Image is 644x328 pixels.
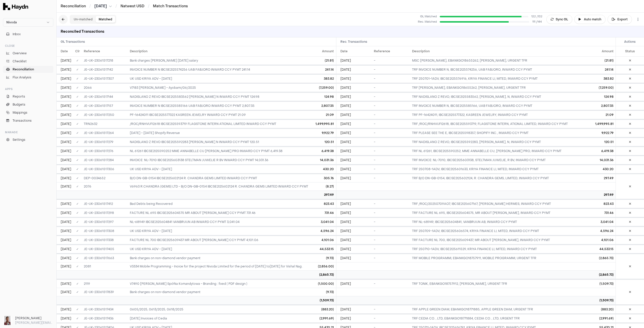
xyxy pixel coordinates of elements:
td: - [372,65,410,74]
span: [DATE] [61,176,71,180]
div: Manage [3,128,53,136]
td: 44,533.15 [587,245,616,253]
td: JE-UK-23061517306 [82,165,128,173]
td: ✓ [73,138,82,146]
span: Inbox [13,32,21,36]
td: B/O DN-GB-0154 IBCSE2I25602124 R. CHANDRA GEMS LIMITED INWARD CCY PYMT [128,174,333,182]
h3: Reconciled Transactions [57,26,108,37]
td: 2,807.35 [309,102,336,110]
td: TRF INVOICE NUMBER N, IBCSE2I25585166, UAB FABJORO, INWARD CCY PYMT [410,102,587,110]
td: 11 July 2025 Invoices of Cedia [128,314,333,322]
span: [DATE] [61,264,71,268]
td: 3,041.04 [309,218,336,226]
a: Reports [3,93,53,100]
span: [DATE] [61,316,71,320]
span: Settings [13,137,25,142]
td: JE-UK-23061517276 [82,147,128,155]
th: Status [616,46,644,56]
td: 120.51 [587,138,616,146]
button: Un-matched [71,16,96,23]
td: - [372,56,410,65]
span: [DATE] [61,307,71,311]
span: / [88,4,92,9]
span: [DATE] [61,113,71,117]
span: [DATE] [340,282,351,286]
td: ✓ [73,288,82,296]
td: TRF NL 61261, IBCSE2I25590252, MME ANNABELLE CU, KIERMAN PRO, INWARD CCY PYMT [410,147,587,155]
td: (2,865.73) [587,270,616,279]
td: TRF 250709-1ADV, IBCSE2I25606574, KRIYA FINANCE LI, MITED, INWARD CCY PYMT [410,227,587,235]
td: JE-UK-23061517663 [82,254,128,262]
td: 383.82 [587,74,616,83]
td: JE-UK-23061517144 [82,92,128,101]
td: /ROC/RNHVUFI2618 IBCSE2I25593719 FLAGSTONE INTERN ATIONAL LIMITED INWARD CCY PYMT [128,120,333,128]
img: Haydn Logo [3,3,28,10]
td: (1,509.73) [587,296,616,304]
span: [DATE] [61,68,71,72]
td: V7490 Tonik Sobczak, Zięba Spółka Komandytowa - Branding : fixed ( PDF design ) [128,279,333,288]
td: INVOICE NUMBER N IBCSE2I25585166 UAB FABJORO INWARD CCY PYMT 2,807.35 [128,102,333,110]
span: [DATE] [340,247,351,251]
td: JE-UK-23061517264 [82,129,128,137]
td: ✓ [73,254,82,262]
span: [DATE] [61,149,71,153]
span: [DATE] [61,104,71,108]
td: - [372,111,410,119]
span: Budgets [13,102,25,107]
td: JE-UK-23061517839 [82,288,128,296]
p: [PERSON_NAME][EMAIL_ADDRESS][DOMAIN_NAME] [15,320,53,325]
td: JE-UK-23061517436 [82,314,128,322]
td: ✓ [73,314,82,322]
span: Reconciliation [13,67,34,72]
td: (883.20) [587,305,616,313]
td: JE-UK-23061517218 [82,56,128,65]
span: [DATE] [340,95,351,99]
td: 9,922.79 [587,129,616,137]
td: Bank charges on non-diamond vendor payment [128,288,333,296]
span: [DATE] [340,211,351,215]
span: [DATE] [61,167,71,171]
td: JE-UK-23061517434 [82,305,128,313]
td: TRF NADISLANO Z REVO, IBCSE2I25592283, OLEKSII SHCHERBI, N, INWARD CCY PYMT [410,138,587,146]
span: [DATE] [340,158,351,162]
span: [DATE] [61,59,71,63]
td: (1,509.73) [309,296,336,304]
span: [DATE] [340,238,351,242]
div: Close [3,42,53,50]
td: 241.14 [309,65,336,74]
td: TRF TONIK, EBANKGO18757912, TONIK SOBCZAK ZI, URGENT TFR [410,279,587,288]
span: [DATE] [340,104,351,108]
span: Nivoda [6,20,17,24]
th: Clr [73,46,82,56]
td: JE-UK-23061517308 [82,227,128,235]
td: - [372,200,410,208]
a: Overview [3,50,53,57]
nav: breadcrumb [61,4,188,9]
td: JE-UK-23061517307 [82,74,128,83]
td: - [372,218,410,226]
td: NADISLANO Z REVO IBCSE2I25592283 OLEKSII SHCHERBI N INWARD CCY PYMT 120.51 [128,138,333,146]
td: (2,865.73) [587,254,616,262]
a: Flux Analysis [3,74,53,81]
td: ✓ [73,92,82,101]
div: Rec. Matched [417,20,437,24]
td: JE-UK-23061517279 [82,138,128,146]
td: - [372,74,410,83]
td: - [372,236,410,244]
td: TRF /ROC/RNHVUFI2618, IBCSE2I25593719, FLAGSTONE INTERN, ATIONAL LIMITED, INWARD CCY PYMT [410,120,587,128]
td: 21.09 [587,111,616,119]
td: 731.46 [587,209,616,217]
td: 120.51 [309,138,336,146]
span: [DATE] [340,149,351,153]
td: ✓ [73,120,82,128]
td: - [372,245,410,253]
td: NL 61261 IBCSE2I25590252 MME ANNABELLE CU KIERMAN PRO INWARD CCY PYMT 6,419.38 [128,147,333,155]
td: (2,991.69) [309,314,336,322]
td: 2,807.35 [587,102,616,110]
a: Natwest USD [120,4,144,9]
td: Bank charges on non-diamond vendor payment [128,254,333,262]
td: (21.81) [309,56,336,65]
td: FACTURE NL 695 IBCSE2I25604575 MR ABOUT SERGE INWARD CCY PYMT 731.46 [128,209,333,217]
td: (8.27) [309,182,336,191]
span: [DATE] [94,4,107,9]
